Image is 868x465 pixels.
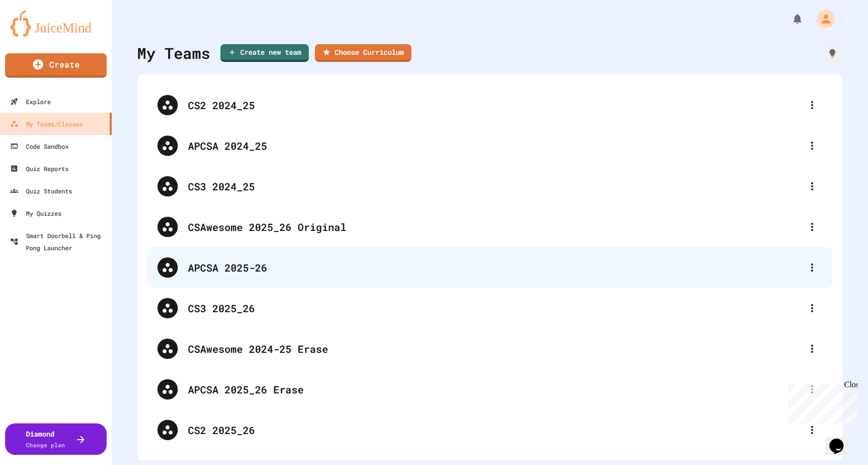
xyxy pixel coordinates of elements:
div: How it works [822,43,843,63]
div: CS3 2024_25 [188,179,802,194]
div: CS2 2024_25 [188,97,802,113]
div: APCSA 2025-26 [188,260,802,275]
a: Create new team [220,44,309,62]
div: My Quizzes [10,207,61,219]
div: CS2 2025_26 [188,422,802,438]
div: My Teams [137,42,210,64]
a: Choose Curriculum [315,44,411,62]
div: CS2 2025_26 [147,410,832,450]
div: CSAwesome 2024-25 Erase [188,341,802,356]
div: APCSA 2025_26 Erase [147,369,832,410]
iframe: chat widget [825,424,858,455]
div: My Teams/Classes [10,118,83,130]
div: CSAwesome 2025_26 Original [188,219,802,235]
div: APCSA 2025-26 [147,247,832,288]
div: Code Sandbox [10,140,69,152]
div: My Notifications [773,10,806,27]
div: APCSA 2024_25 [188,138,802,153]
div: Quiz Students [10,185,72,197]
div: CSAwesome 2024-25 Erase [147,328,832,369]
span: Change plan [26,441,65,449]
iframe: chat widget [784,380,858,423]
div: CS3 2025_26 [147,288,832,328]
div: CS3 2024_25 [147,166,832,207]
div: Chat with us now!Close [4,4,70,64]
div: CS3 2025_26 [188,301,802,316]
div: APCSA 2025_26 Erase [188,382,802,397]
div: CSAwesome 2025_26 Original [147,207,832,247]
div: Quiz Reports [10,162,69,175]
button: DiamondChange plan [5,423,107,455]
div: Explore [10,95,51,108]
div: APCSA 2024_25 [147,125,832,166]
div: Diamond [26,428,65,450]
img: logo-orange.svg [10,10,102,37]
div: Smart Doorbell & Ping Pong Launcher [10,229,108,254]
div: My Account [806,7,838,30]
div: CS2 2024_25 [147,85,832,125]
a: Create [5,53,107,78]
